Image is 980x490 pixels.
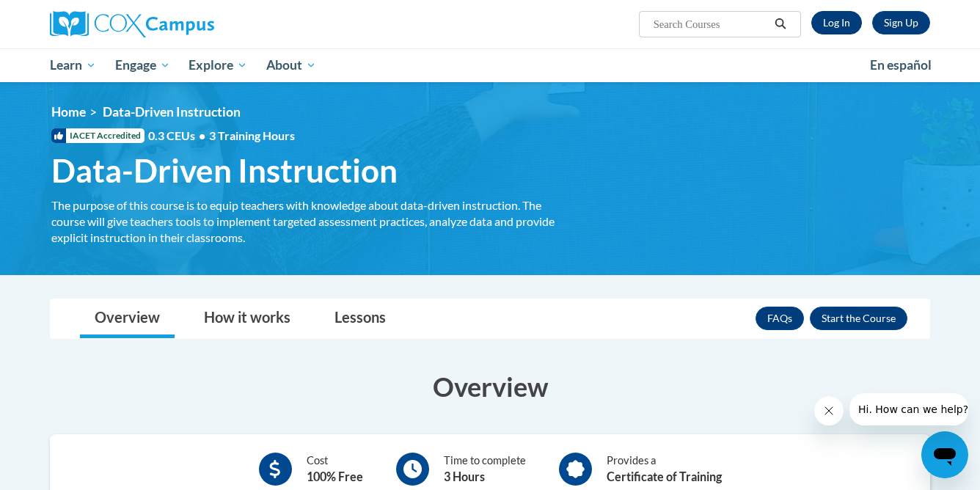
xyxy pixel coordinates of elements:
[51,128,145,143] span: IACET Accredited
[872,11,930,34] a: Register
[870,57,932,73] span: En español
[103,104,241,120] span: Data-Driven Instruction
[444,469,485,483] b: 3 Hours
[50,11,329,37] a: Cox Campus
[307,453,363,486] div: Cost
[28,48,952,82] div: Main menu
[607,469,722,483] b: Certificate of Training
[860,50,941,81] a: En español
[50,11,214,37] img: Cox Campus
[756,307,804,330] a: FAQs
[921,431,968,478] iframe: Button to launch messaging window
[106,48,180,82] a: Engage
[607,453,722,486] div: Provides a
[51,197,557,246] div: The purpose of this course is to equip teachers with knowledge about data-driven instruction. The...
[257,48,326,82] a: About
[50,368,930,405] h3: Overview
[849,393,968,425] iframe: Message from company
[199,128,205,142] span: •
[444,453,526,486] div: Time to complete
[266,56,316,74] span: About
[769,15,791,33] button: Search
[148,128,295,144] span: 0.3 CEUs
[811,11,862,34] a: Log In
[80,299,175,338] a: Overview
[115,56,170,74] span: Engage
[189,56,247,74] span: Explore
[51,151,398,190] span: Data-Driven Instruction
[50,56,96,74] span: Learn
[810,307,907,330] button: Enroll
[209,128,295,142] span: 3 Training Hours
[652,15,769,33] input: Search Courses
[814,396,844,425] iframe: Close message
[307,469,363,483] b: 100% Free
[40,48,106,82] a: Learn
[320,299,401,338] a: Lessons
[179,48,257,82] a: Explore
[51,104,86,120] a: Home
[189,299,305,338] a: How it works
